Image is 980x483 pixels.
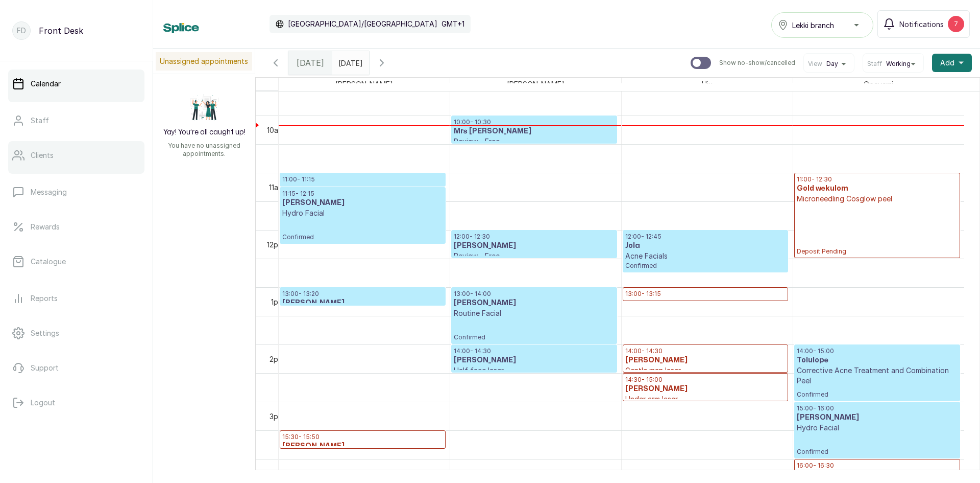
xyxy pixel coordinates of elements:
[454,365,614,376] p: Half face laser
[932,54,972,72] button: Add
[454,251,614,261] p: Review - Free
[797,355,958,365] h3: Tolulope
[797,204,958,256] p: Deposit Pending
[625,365,786,376] p: Gentle man laser
[267,354,286,364] div: 2pm
[282,290,443,298] p: 13:00 - 13:20
[8,70,144,98] a: Calendar
[625,376,786,384] p: 14:30 - 15:00
[454,118,614,126] p: 10:00 - 10:30
[282,183,443,194] h3: [PERSON_NAME]
[39,25,83,37] p: Front Desk
[282,198,443,208] h3: [PERSON_NAME]
[719,59,795,67] p: Show no-show/cancelled
[8,354,144,382] a: Support
[797,433,958,456] p: Confirmed
[454,318,614,341] p: Confirmed
[31,363,59,373] p: Support
[797,412,958,423] h3: [PERSON_NAME]
[625,394,786,404] p: Under arm laser
[797,404,958,412] p: 15:00 - 16:00
[792,20,834,31] span: Lekki branch
[862,78,895,90] span: Opeyemi
[17,26,26,36] p: FD
[867,60,919,68] button: StaffWorking
[288,19,437,29] p: [GEOGRAPHIC_DATA]/[GEOGRAPHIC_DATA]
[8,284,144,313] a: Reports
[454,347,614,355] p: 14:00 - 14:30
[31,328,59,338] p: Settings
[454,290,614,298] p: 13:00 - 14:00
[265,239,286,250] div: 12pm
[454,136,614,147] p: Review - Free
[797,365,958,386] p: Corrective Acne Treatment and Combination Peel
[282,433,443,441] p: 15:30 - 15:50
[454,308,614,318] p: Routine Facial
[625,355,786,365] h3: [PERSON_NAME]
[700,78,715,90] span: Uju
[797,462,958,470] p: 16:00 - 16:30
[31,293,58,304] p: Reports
[8,247,144,276] a: Catalogue
[31,398,55,408] p: Logout
[282,190,443,198] p: 11:15 - 12:15
[808,60,850,68] button: ViewDay
[265,125,286,135] div: 10am
[797,423,958,433] p: Hydro Facial
[948,16,964,32] div: 7
[333,78,395,90] span: [PERSON_NAME]
[625,261,786,270] p: Confirmed
[940,58,954,68] span: Add
[31,79,61,89] p: Calendar
[877,10,970,38] button: Notifications7
[454,126,614,136] h3: Mrs [PERSON_NAME]
[625,233,786,241] p: 12:00 - 12:45
[8,319,144,348] a: Settings
[31,222,60,232] p: Rewards
[797,386,958,399] p: Confirmed
[625,241,786,251] h3: Jola
[826,60,838,68] span: Day
[8,178,144,206] a: Messaging
[899,19,944,30] span: Notifications
[867,60,882,68] span: Staff
[267,468,286,479] div: 4pm
[454,241,614,251] h3: [PERSON_NAME]
[163,127,246,137] h2: Yay! You’re all caught up!
[267,182,286,193] div: 11am
[282,218,443,241] p: Confirmed
[797,347,958,355] p: 14:00 - 15:00
[282,298,443,308] h3: [PERSON_NAME]
[282,208,443,218] p: Hydro Facial
[454,355,614,365] h3: [PERSON_NAME]
[442,19,464,29] p: GMT+1
[156,52,252,71] p: Unassigned appointments
[625,384,786,394] h3: [PERSON_NAME]
[454,233,614,241] p: 12:00 - 12:30
[454,298,614,308] h3: [PERSON_NAME]
[771,12,873,38] button: Lekki branch
[8,141,144,170] a: Clients
[288,51,332,75] div: [DATE]
[269,296,286,307] div: 1pm
[267,411,286,422] div: 3pm
[625,290,786,298] p: 13:00 - 13:15
[625,347,786,355] p: 14:00 - 14:30
[31,150,54,160] p: Clients
[31,187,67,197] p: Messaging
[8,213,144,241] a: Rewards
[625,251,786,261] p: Acne Facials
[797,194,958,204] p: Microneedling Cosglow peel
[8,388,144,417] button: Logout
[282,441,443,451] h3: [PERSON_NAME]
[625,298,786,308] h3: [PERSON_NAME]
[31,257,66,267] p: Catalogue
[797,175,958,183] p: 11:00 - 12:30
[808,60,822,68] span: View
[797,183,958,194] h3: Gold wekulom
[886,60,911,68] span: Working
[297,57,324,69] span: [DATE]
[8,106,144,135] a: Staff
[505,78,567,90] span: [PERSON_NAME]
[159,142,249,158] p: You have no unassigned appointments.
